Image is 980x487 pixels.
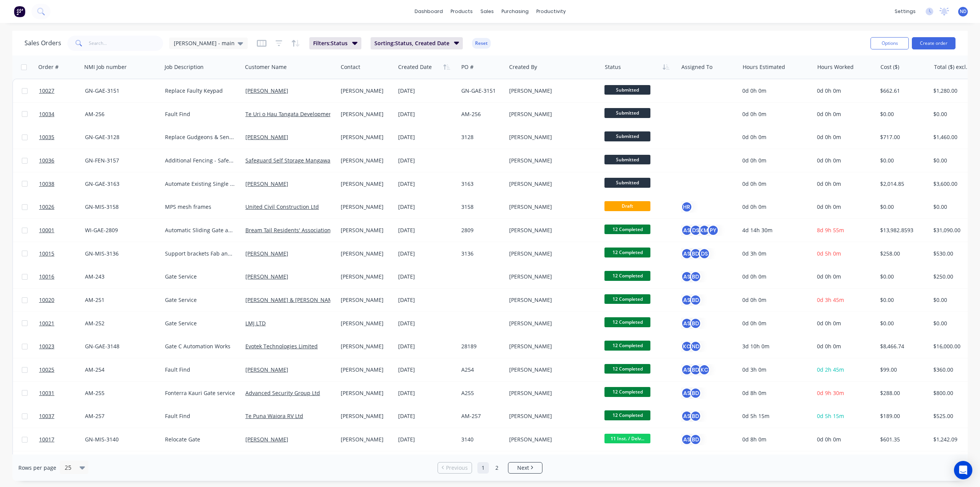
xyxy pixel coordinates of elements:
a: 10003 [39,451,85,474]
button: Sorting:Status, Created Date [371,37,463,49]
a: 10025 [39,358,85,381]
div: Additional Fencing - Safeguard Storage [165,157,235,164]
div: 4d 14h 30m [742,226,807,234]
span: 0d 0h 0m [817,87,841,94]
div: $2,014.85 [880,180,925,188]
span: 10037 [39,412,54,420]
a: 10038 [39,172,85,195]
span: 10020 [39,296,54,304]
span: 12 Completed [604,364,650,374]
div: 0d 0h 0m [742,110,807,118]
a: Evotek Technologies Limited [245,343,318,350]
button: Filters:Status [309,37,361,49]
span: 0d 9h 30m [817,389,844,397]
div: [PERSON_NAME] [509,157,594,164]
div: [PERSON_NAME] [341,133,389,141]
a: [PERSON_NAME] [245,366,288,373]
img: Factory [14,6,25,17]
a: 10035 [39,126,85,149]
div: 0d 0h 0m [742,157,807,164]
div: $288.00 [880,389,925,397]
div: GN-GAE-3163 [85,180,155,188]
div: Support brackets Fab and Inst. [165,250,235,257]
div: Status [605,63,621,71]
button: ASBD [681,387,701,399]
div: 0d 3h 0m [742,250,807,257]
div: AS [681,387,693,399]
div: Fault Find [165,366,235,374]
div: Gate Service [165,320,235,327]
button: Create order [912,37,955,49]
a: 10036 [39,149,85,172]
a: 10001 [39,219,85,242]
span: 0d 2h 45m [817,366,844,373]
span: 0d 0h 0m [817,133,841,141]
div: [PERSON_NAME] [341,250,389,257]
a: Page 2 [491,462,503,474]
div: ND [690,341,701,352]
span: Submitted [604,155,650,164]
div: $662.61 [880,87,925,95]
a: Next page [508,464,542,472]
div: 0d 0h 0m [742,273,807,280]
a: Bream Tail Residents' Association [245,226,331,234]
div: Automatic Sliding Gate and Fence [165,226,235,234]
a: Safeguard Self Storage Mangawahi Ltd [245,157,345,164]
div: Automate Existing Single Leaf Swing Gate [165,180,235,188]
div: [PERSON_NAME] [341,110,389,118]
div: GN-GAE-3128 [85,133,155,141]
div: $189.00 [880,412,925,420]
span: Filters: Status [313,39,348,47]
a: LMJ LTD [245,320,266,327]
div: [PERSON_NAME] [509,273,594,280]
div: WI-GAE-2809 [85,226,155,234]
span: 10026 [39,203,54,211]
div: [PERSON_NAME] [341,273,389,280]
span: 12 Completed [604,225,650,234]
a: [PERSON_NAME] [245,133,288,141]
button: Reset [472,38,491,49]
div: [DATE] [398,436,455,443]
a: [PERSON_NAME] [245,273,288,280]
div: GN-MIS-3140 [85,436,155,443]
a: 10020 [39,289,85,312]
span: 10021 [39,320,54,327]
button: ASBDDS [681,248,710,259]
div: [PERSON_NAME] [509,296,594,304]
span: Sorting: Status, Created Date [374,39,449,47]
div: [PERSON_NAME] [509,133,594,141]
div: BD [690,410,701,422]
a: 10015 [39,242,85,265]
div: AS [681,410,693,422]
div: $0.00 [880,320,925,327]
div: AM-256 [461,110,501,118]
a: [PERSON_NAME] [245,180,288,187]
div: AM-252 [85,320,155,327]
span: Next [517,464,529,472]
div: DS [699,248,710,259]
span: 10025 [39,366,54,374]
div: [PERSON_NAME] [341,203,389,211]
a: [PERSON_NAME] [245,87,288,94]
div: AM-255 [85,389,155,397]
div: [DATE] [398,110,455,118]
div: $601.35 [880,436,925,443]
span: Submitted [604,178,650,187]
div: BD [690,271,701,282]
div: BD [690,318,701,329]
span: 8d 9h 55m [817,226,844,234]
button: ASBD [681,271,701,282]
div: Gate Service [165,296,235,304]
div: BD [690,294,701,306]
span: 10031 [39,389,54,397]
div: KM [699,225,710,236]
button: ASBDKC [681,364,710,375]
span: Submitted [604,131,650,141]
div: [PERSON_NAME] [341,157,389,164]
button: Options [871,37,909,49]
div: [PERSON_NAME] [341,226,389,234]
span: 10034 [39,110,54,118]
div: [PERSON_NAME] [509,320,594,327]
span: 10027 [39,87,54,95]
span: 0d 0h 0m [817,436,841,443]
